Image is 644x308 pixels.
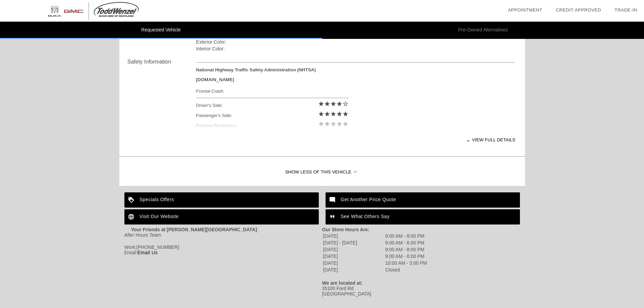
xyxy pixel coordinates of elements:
i: star [336,101,342,107]
a: Appointment [508,7,542,13]
div: Safety Information [127,58,196,66]
td: [DATE] [323,246,384,253]
img: ic_mode_comment_white_24dp_2x.png [326,192,341,208]
td: [DATE] [323,233,384,239]
div: View full details [196,132,516,148]
i: star [330,111,336,117]
span: [PHONE_NUMBER] [137,244,179,250]
i: star [336,111,342,117]
div: Show Less of this Vehicle [119,159,525,186]
div: 35100 Ford Rd [GEOGRAPHIC_DATA] [322,286,520,297]
td: [DATE] - [DATE] [323,240,384,246]
td: 10:00 AM - 3:00 PM [385,260,428,266]
td: 9:00 AM - 6:00 PM [385,240,428,246]
img: ic_format_quote_white_24dp_2x.png [326,209,341,224]
i: star [318,111,324,117]
div: Work: [124,244,322,250]
i: star_border [342,101,349,107]
div: Passenger's Side: [196,111,349,121]
strong: We are located at: [322,280,363,286]
a: Get Another Price Quote [326,192,520,208]
div: Frontal Crash [196,87,349,95]
td: 9:00 AM - 6:00 PM [385,253,428,259]
strong: National Highway Traffic Safety Administration (NHTSA) [196,67,316,72]
a: Trade-In [615,7,637,13]
a: Credit Approved [556,7,601,13]
a: Specials Offers [124,192,319,208]
i: star [324,111,330,117]
div: Email: [124,250,322,255]
td: 9:00 AM - 8:00 PM [385,246,428,253]
td: Closed [385,267,428,273]
td: [DATE] [323,253,384,259]
strong: Our Store Hours Are: [322,227,369,232]
strong: Your Friends at [PERSON_NAME][GEOGRAPHIC_DATA] [131,227,257,232]
i: star [318,101,324,107]
div: After Hours Team [124,232,322,238]
img: ic_loyalty_white_24dp_2x.png [124,192,140,208]
a: Visit Our Website [124,209,319,224]
a: Email Us [137,250,158,255]
i: star [330,101,336,107]
img: ic_language_white_24dp_2x.png [124,209,140,224]
i: star [324,101,330,107]
a: [DOMAIN_NAME] [196,77,234,82]
div: Driver's Side: [196,100,349,111]
i: star [342,111,349,117]
td: 9:00 AM - 8:00 PM [385,233,428,239]
td: [DATE] [323,267,384,273]
a: See What Others Say [326,209,520,224]
div: Interior Color: [196,45,516,52]
td: [DATE] [323,260,384,266]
